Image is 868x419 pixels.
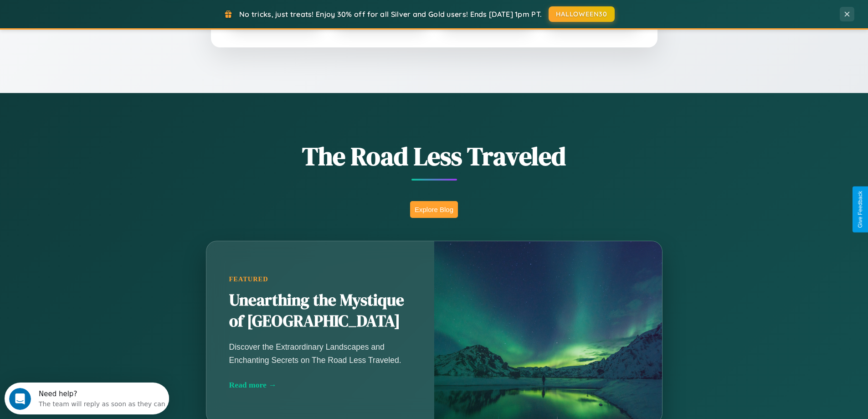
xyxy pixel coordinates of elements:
div: Need help? [34,8,161,15]
div: Open Intercom Messenger [4,4,169,29]
div: Featured [229,275,411,283]
div: Read more → [229,380,411,390]
iframe: Intercom live chat [9,388,31,410]
div: Give Feedback [857,191,863,228]
h1: The Road Less Traveled [161,139,708,174]
h2: Unearthing the Mystique of [GEOGRAPHIC_DATA] [229,290,411,332]
button: HALLOWEEN30 [549,6,615,22]
iframe: Intercom live chat discovery launcher [5,383,169,414]
div: The team will reply as soon as they can [34,15,161,25]
span: No tricks, just treats! Enjoy 30% off for all Silver and Gold users! Ends [DATE] 1pm PT. [239,10,542,19]
p: Discover the Extraordinary Landscapes and Enchanting Secrets on The Road Less Traveled. [229,341,411,366]
button: Explore Blog [410,201,458,218]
